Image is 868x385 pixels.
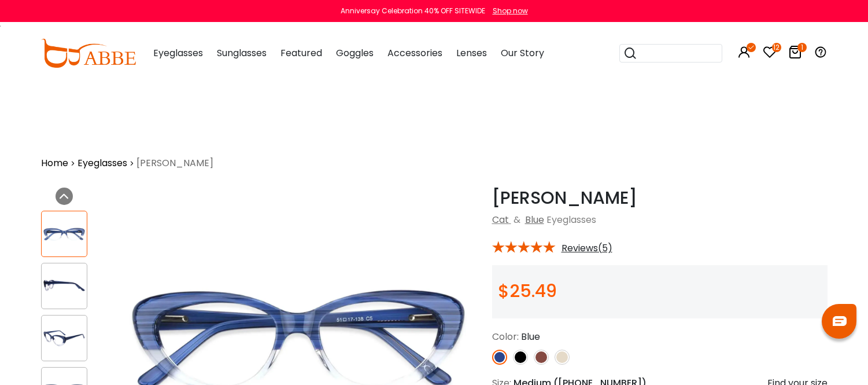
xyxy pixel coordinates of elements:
span: Eyeglasses [546,213,596,226]
span: Accessories [387,46,442,60]
img: Stella Blue Acetate Eyeglasses , SpringHinges , UniversalBridgeFit Frames from ABBE Glasses [42,275,87,298]
a: Home [41,156,68,170]
img: abbeglasses.com [41,39,136,68]
img: Stella Blue Acetate Eyeglasses , SpringHinges , UniversalBridgeFit Frames from ABBE Glasses [42,223,87,245]
div: Shop now [493,6,528,16]
a: Eyeglasses [77,156,127,170]
span: Lenses [456,46,487,60]
span: Featured [280,46,322,60]
a: Shop now [487,6,528,16]
span: & [511,213,523,226]
div: Anniversay Celebration 40% OFF SITEWIDE [341,6,485,16]
span: Color: [492,330,519,343]
i: 12 [772,43,781,52]
span: Reviews(5) [562,243,612,254]
h1: [PERSON_NAME] [492,188,828,208]
span: [PERSON_NAME] [136,156,213,170]
span: Our Story [501,46,544,60]
span: Eyeglasses [153,46,203,60]
a: 1 [788,47,802,61]
img: chat [833,316,847,326]
span: Blue [521,330,540,343]
a: 12 [763,47,777,61]
span: Goggles [336,46,374,60]
a: Cat [492,213,509,226]
img: Stella Blue Acetate Eyeglasses , SpringHinges , UniversalBridgeFit Frames from ABBE Glasses [42,327,87,350]
i: 1 [797,43,807,52]
span: Sunglasses [217,46,267,60]
a: Blue [525,213,544,226]
span: $25.49 [498,278,557,303]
